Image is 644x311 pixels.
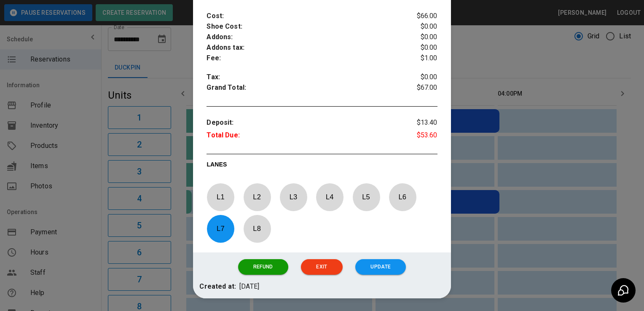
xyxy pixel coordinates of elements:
[243,219,271,239] p: L 8
[301,259,342,275] button: Exit
[399,72,437,83] p: $0.00
[399,32,437,43] p: $0.00
[207,11,399,21] p: Cost :
[399,130,437,143] p: $53.60
[279,187,307,207] p: L 3
[389,187,416,207] p: L 6
[243,187,271,207] p: L 2
[239,282,259,292] p: [DATE]
[238,259,288,275] button: Refund
[207,130,399,143] p: Total Due :
[207,32,399,43] p: Addons :
[355,259,406,275] button: Update
[399,53,437,64] p: $1.00
[199,282,236,292] p: Created at:
[399,11,437,21] p: $66.00
[316,187,343,207] p: L 4
[399,21,437,32] p: $0.00
[207,219,234,239] p: L 7
[399,43,437,53] p: $0.00
[207,53,399,64] p: Fee :
[207,118,399,130] p: Deposit :
[207,187,234,207] p: L 1
[399,118,437,130] p: $13.40
[207,160,437,172] p: LANES
[207,43,399,53] p: Addons tax :
[207,72,399,83] p: Tax :
[207,21,399,32] p: Shoe Cost :
[399,83,437,95] p: $67.00
[207,83,399,95] p: Grand Total :
[352,187,380,207] p: L 5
